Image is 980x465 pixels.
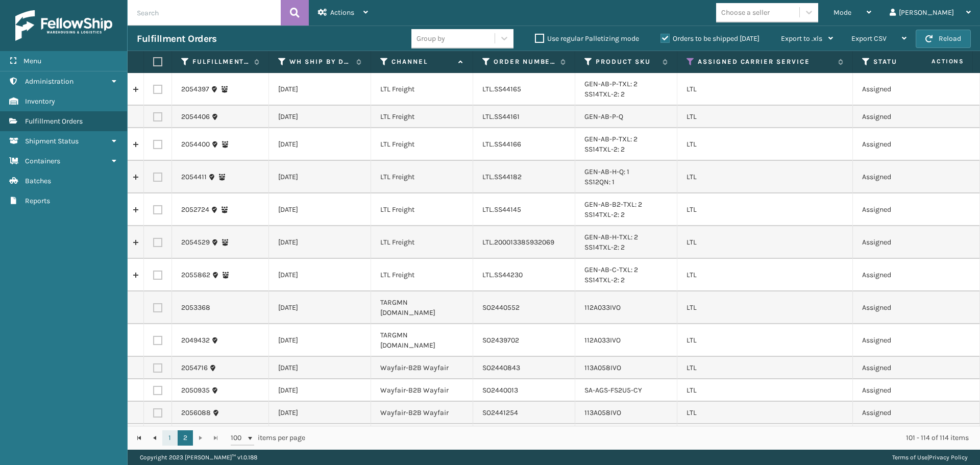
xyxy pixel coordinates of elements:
[269,324,371,357] td: [DATE]
[584,145,625,154] a: SS14TXL-2: 2
[677,357,853,379] td: LTL
[677,379,853,402] td: LTL
[473,259,575,291] td: LTL.SS44230
[371,161,473,193] td: LTL Freight
[269,226,371,259] td: [DATE]
[853,106,955,128] td: Assigned
[677,324,853,357] td: LTL
[853,259,955,291] td: Assigned
[473,424,575,447] td: SO2441008
[147,430,162,446] a: Go to the previous page
[584,233,638,241] a: GEN-AB-H-TXL: 2
[698,57,833,66] label: Assigned Carrier Service
[473,291,575,324] td: SO2440552
[929,454,968,461] a: Privacy Policy
[269,193,371,226] td: [DATE]
[677,424,853,447] td: LTL
[181,408,211,418] a: 2056088
[584,303,621,312] a: 112A033IVO
[853,193,955,226] td: Assigned
[132,430,147,446] a: Go to the first page
[371,73,473,106] td: LTL Freight
[416,33,445,44] div: Group by
[677,161,853,193] td: LTL
[853,402,955,424] td: Assigned
[853,424,955,447] td: Assigned
[23,57,41,65] span: Menu
[899,53,970,70] span: Actions
[371,357,473,379] td: Wayfair-B2B Wayfair
[269,128,371,161] td: [DATE]
[584,386,642,395] a: SA-AGS-FS2U5-CY
[851,34,887,43] span: Export CSV
[371,291,473,324] td: TARGMN [DOMAIN_NAME]
[269,73,371,106] td: [DATE]
[584,80,638,88] a: GEN-AB-P-TXL: 2
[269,379,371,402] td: [DATE]
[781,34,822,43] span: Export to .xls
[269,259,371,291] td: [DATE]
[853,357,955,379] td: Assigned
[269,402,371,424] td: [DATE]
[853,324,955,357] td: Assigned
[231,433,246,443] span: 100
[677,128,853,161] td: LTL
[25,117,83,126] span: Fulfillment Orders
[25,157,60,165] span: Containers
[181,237,210,248] a: 2054529
[596,57,657,66] label: Product SKU
[584,210,625,219] a: SS14TXL-2: 2
[371,259,473,291] td: LTL Freight
[371,324,473,357] td: TARGMN [DOMAIN_NAME]
[677,73,853,106] td: LTL
[269,106,371,128] td: [DATE]
[320,433,969,443] div: 101 - 114 of 114 items
[584,336,621,345] a: 112A033IVO
[834,8,851,17] span: Mode
[269,357,371,379] td: [DATE]
[584,243,625,252] a: SS14TXL-2: 2
[269,161,371,193] td: [DATE]
[473,324,575,357] td: SO2439702
[473,73,575,106] td: LTL.SS44165
[721,7,770,18] div: Choose a seller
[473,379,575,402] td: SO2440013
[181,112,210,122] a: 2054406
[25,77,73,86] span: Administration
[181,139,210,150] a: 2054400
[677,193,853,226] td: LTL
[584,167,629,176] a: GEN-AB-H-Q: 1
[371,379,473,402] td: Wayfair-B2B Wayfair
[192,57,249,66] label: Fulfillment Order Id
[15,10,112,41] img: logo
[181,303,210,313] a: 2053368
[371,402,473,424] td: Wayfair-B2B Wayfair
[584,363,621,372] a: 113A058IVO
[677,259,853,291] td: LTL
[892,450,968,465] div: |
[584,200,642,209] a: GEN-AB-B2-TXL: 2
[25,197,50,205] span: Reports
[584,178,615,186] a: SS12QN: 1
[181,172,207,182] a: 2054411
[873,57,935,66] label: Status
[371,128,473,161] td: LTL Freight
[181,84,209,94] a: 2054397
[25,97,55,106] span: Inventory
[25,137,79,145] span: Shipment Status
[584,90,625,99] a: SS14TXL-2: 2
[371,424,473,447] td: Wayfair-B2B Wayfair
[853,291,955,324] td: Assigned
[853,379,955,402] td: Assigned
[135,434,143,442] span: Go to the first page
[677,291,853,324] td: LTL
[371,106,473,128] td: LTL Freight
[677,226,853,259] td: LTL
[178,430,193,446] a: 2
[473,402,575,424] td: SO2441254
[916,30,971,48] button: Reload
[181,385,210,396] a: 2050935
[231,430,305,446] span: items per page
[371,193,473,226] td: LTL Freight
[584,265,638,274] a: GEN-AB-C-TXL: 2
